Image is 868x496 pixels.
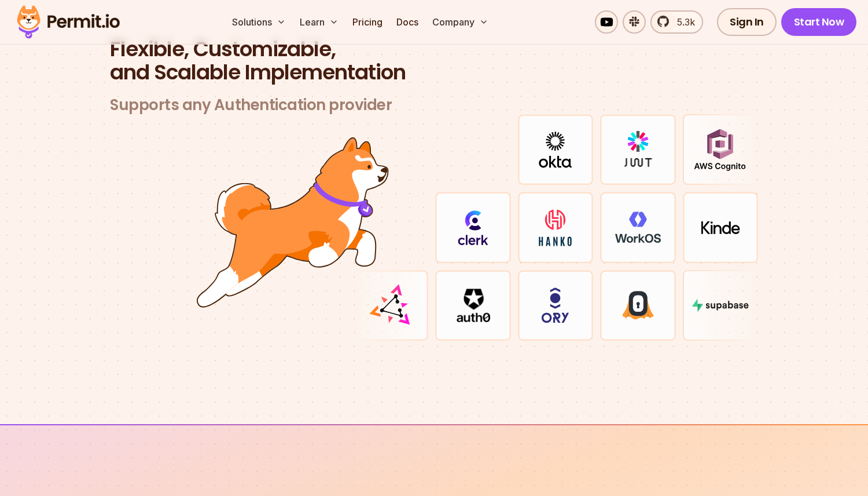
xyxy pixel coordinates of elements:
a: Start Now [781,8,857,36]
button: Company [428,10,493,34]
span: Flexible, Customizable, [110,38,758,61]
img: Permit logo [12,2,125,42]
button: Solutions [227,10,290,34]
span: 5.3k [670,15,695,29]
button: Learn [295,10,343,34]
h2: and Scalable Implementation [110,38,758,84]
a: 5.3k [650,10,703,34]
a: Docs [392,10,423,34]
a: Pricing [348,10,387,34]
h3: Supports any Authentication provider [110,96,758,115]
a: Sign In [717,8,777,36]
